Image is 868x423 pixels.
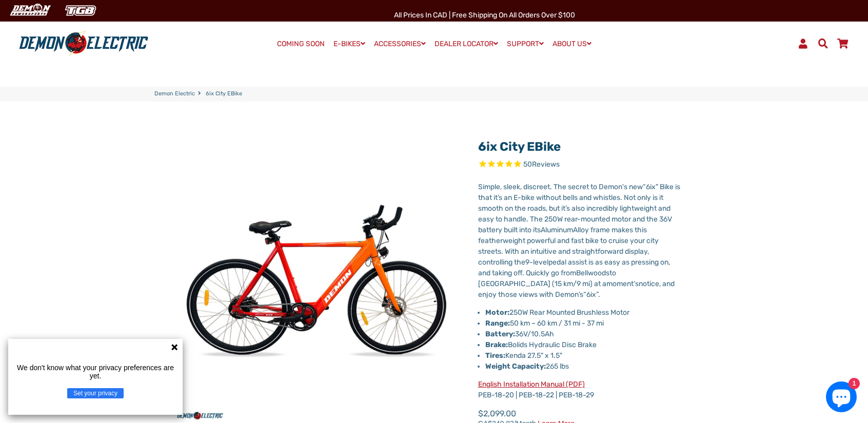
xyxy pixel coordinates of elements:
p: PEB-18-20 | PEB-18-22 | PEB-18-29 [478,379,683,400]
span: Rated 4.8 out of 5 stars 50 reviews [478,159,683,171]
img: Demon Electric logo [15,30,152,57]
span: 50 reviews [523,160,560,169]
span: pedal assist is as easy as pressing on, and taking off. Quickly go from [478,258,670,277]
span: Aluminum [541,226,573,234]
span: All Prices in CAD | Free shipping on all orders over $100 [394,11,575,19]
span: Bellwoods [576,269,609,277]
span: ’ [579,290,580,299]
strong: Motor: [485,308,509,317]
a: E-BIKES [330,36,369,51]
strong: Brake: [485,340,508,349]
li: Bolids Hydraulic Disc Brake [485,339,683,350]
li: 250W Rear Mounted Brushless Motor [485,307,683,318]
span: moment's [606,279,639,288]
button: Set your privacy [67,388,124,398]
li: 265 lbs [485,361,683,372]
span: ” [596,290,598,299]
li: Kenda 27.5" x 1.5" [485,350,683,361]
img: Demon Electric [5,2,54,19]
span: Simple, sleek, discreet. The secret to Demon's new [478,183,643,191]
span: s also incredibly lightweight and easy to handle. The 250W rear-mounted motor and the 36V battery... [478,204,672,234]
span: ’ [565,204,566,213]
img: TGB Canada [60,2,102,19]
span: ’ [498,193,499,202]
a: SUPPORT [503,36,547,51]
a: COMING SOON [273,37,328,51]
a: ACCESSORIES [370,36,429,51]
strong: Range: [485,319,510,328]
span: 6ix [586,290,596,299]
a: ABOUT US [549,36,595,51]
inbox-online-store-chat: Shopify online store chat [823,381,860,415]
strong: Tires: [485,351,505,360]
span: 9-level [525,258,548,267]
strong: Weight Capacity: [485,362,546,371]
span: “ [583,290,586,299]
a: 6ix City eBike [478,139,561,154]
a: DEALER LOCATOR [431,36,502,51]
li: 36V/10.5Ah [485,329,683,339]
p: We don't know what your privacy preferences are yet. [12,364,179,380]
span: “ [643,183,646,191]
span: s an E-bike without bells and whistles. Not only is it smooth on the roads, but it [478,193,663,213]
span: Reviews [532,160,560,169]
li: 50 km – 60 km / 31 mi - 37 mi [485,318,683,329]
a: English Installation Manual (PDF) [478,380,585,389]
a: Demon Electric [154,90,195,98]
span: . [598,290,600,299]
span: s [580,290,583,299]
span: 6ix City eBike [206,90,242,98]
strong: Battery: [485,330,515,338]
